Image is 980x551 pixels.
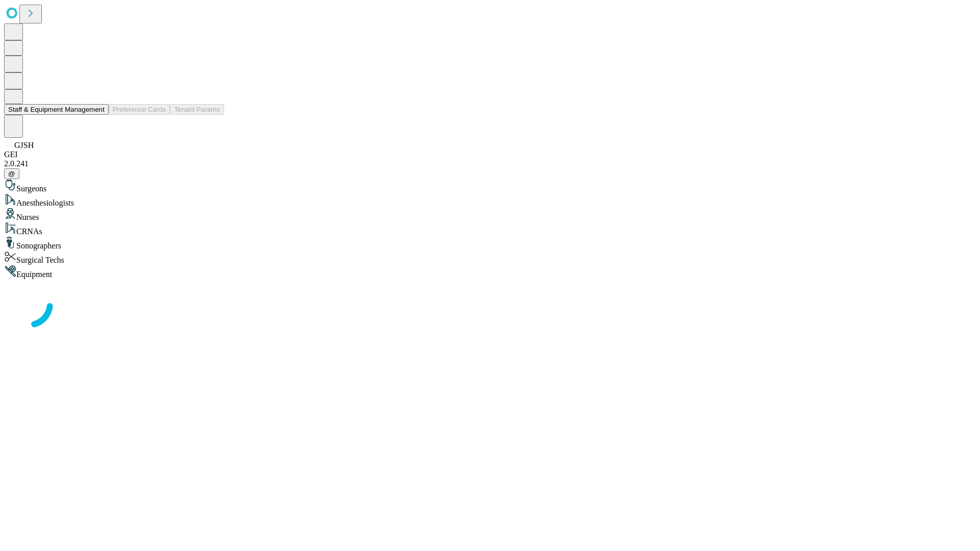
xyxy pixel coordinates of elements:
[170,104,224,115] button: Tenant Params
[4,150,976,159] div: GEI
[109,104,170,115] button: Preference Cards
[8,170,15,178] span: @
[4,179,976,193] div: Surgeons
[4,251,976,265] div: Surgical Techs
[4,193,976,208] div: Anesthesiologists
[14,141,34,149] span: GJSH
[4,265,976,279] div: Equipment
[4,222,976,236] div: CRNAs
[4,168,19,179] button: @
[4,236,976,251] div: Sonographers
[4,208,976,222] div: Nurses
[4,159,976,168] div: 2.0.241
[4,104,109,115] button: Staff & Equipment Management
